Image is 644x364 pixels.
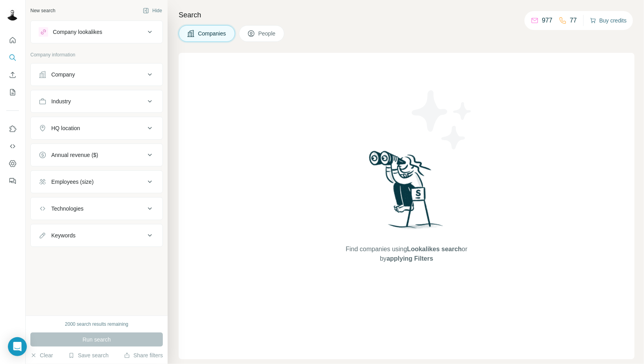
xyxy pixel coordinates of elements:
[6,68,19,82] button: Enrich CSV
[31,146,162,164] button: Annual revenue ($)
[31,22,162,41] button: Company lookalikes
[30,7,55,14] div: New search
[6,139,19,153] button: Use Surfe API
[124,351,163,359] button: Share filters
[258,30,276,37] span: People
[366,149,448,237] img: Surfe Illustration - Woman searching with binoculars
[570,16,577,25] p: 77
[6,85,19,99] button: My lists
[30,351,53,359] button: Clear
[179,9,635,21] h4: Search
[51,178,93,186] div: Employees (size)
[31,226,162,245] button: Keywords
[6,122,19,136] button: Use Surfe on LinkedIn
[31,92,162,111] button: Industry
[542,16,553,25] p: 977
[51,205,84,213] div: Technologies
[343,245,470,263] span: Find companies using or by
[137,5,168,17] button: Hide
[6,174,19,188] button: Feedback
[590,15,627,26] button: Buy credits
[198,30,227,37] span: Companies
[51,231,75,239] div: Keywords
[31,172,162,191] button: Employees (size)
[51,97,71,105] div: Industry
[6,8,19,21] img: Avatar
[53,28,102,36] div: Company lookalikes
[31,65,162,84] button: Company
[6,157,19,171] button: Dashboard
[51,151,98,159] div: Annual revenue ($)
[8,337,27,356] div: Open Intercom Messenger
[386,255,433,262] span: applying Filters
[51,124,80,132] div: HQ location
[65,321,129,328] div: 2000 search results remaining
[31,119,162,138] button: HQ location
[407,84,478,155] img: Surfe Illustration - Stars
[68,351,108,359] button: Save search
[31,199,162,218] button: Technologies
[407,246,462,252] span: Lookalikes search
[51,71,75,78] div: Company
[30,51,163,58] p: Company information
[6,50,19,65] button: Search
[6,33,19,47] button: Quick start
